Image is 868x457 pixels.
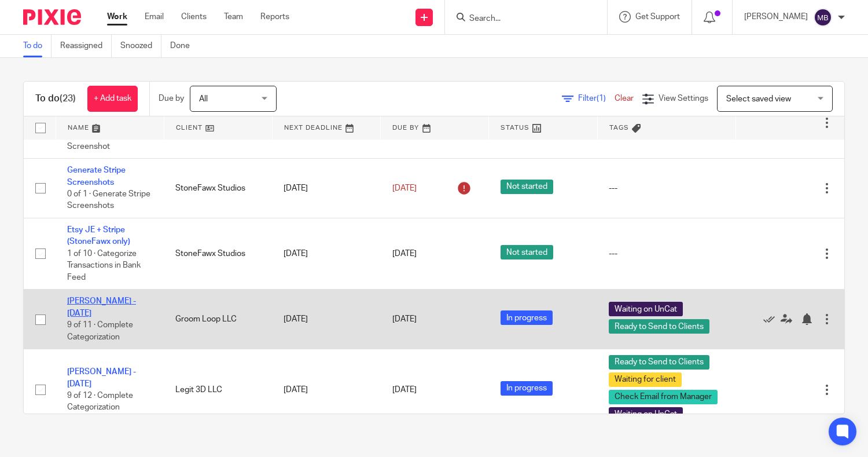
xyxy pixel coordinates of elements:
[67,297,136,317] a: [PERSON_NAME] - [DATE]
[67,166,126,186] a: Generate Stripe Screenshots
[726,95,791,103] span: Select saved view
[609,125,629,131] span: Tags
[635,13,680,21] span: Get Support
[87,86,138,112] a: + Add task
[164,159,272,218] td: StoneFawx Studios
[501,381,553,396] span: In progress
[120,35,161,57] a: Snoozed
[392,315,417,323] span: [DATE]
[578,94,615,103] span: Filter
[159,93,184,104] p: Due by
[164,218,272,290] td: StoneFawx Studios
[744,11,808,23] p: [PERSON_NAME]
[468,14,572,24] input: Search
[609,302,683,316] span: Waiting on UnCat
[145,11,164,23] a: Email
[272,290,380,349] td: [DATE]
[392,386,417,394] span: [DATE]
[67,250,141,281] span: 1 of 10 · Categorize Transactions in Bank Feed
[392,184,417,192] span: [DATE]
[392,250,417,258] span: [DATE]
[609,372,682,387] span: Waiting for client
[814,8,832,27] img: svg%3E
[501,180,553,194] span: Not started
[23,9,81,25] img: Pixie
[597,94,606,103] span: (1)
[23,35,52,57] a: To do
[272,159,380,218] td: [DATE]
[609,319,709,334] span: Ready to Send to Clients
[501,245,553,259] span: Not started
[181,11,207,23] a: Clients
[164,290,272,349] td: Groom Loop LLC
[67,321,133,341] span: 9 of 11 · Complete Categorization
[60,94,76,103] span: (23)
[67,368,136,387] a: [PERSON_NAME] - [DATE]
[164,349,272,431] td: Legit 3D LLC
[35,93,76,105] h1: To do
[67,119,127,151] span: 0 of 1 · Generate PayPal CSV File Screenshot
[609,355,709,370] span: Ready to Send to Clients
[609,407,683,422] span: Waiting on UnCat
[272,218,380,290] td: [DATE]
[60,35,112,57] a: Reassigned
[272,349,380,431] td: [DATE]
[107,11,127,23] a: Work
[67,226,130,246] a: Etsy JE + Stripe (StoneFawx only)
[199,95,208,103] span: All
[659,94,708,103] span: View Settings
[67,392,133,412] span: 9 of 12 · Complete Categorization
[260,11,289,23] a: Reports
[609,248,724,259] div: ---
[609,182,724,194] div: ---
[170,35,198,57] a: Done
[224,11,243,23] a: Team
[67,190,150,210] span: 0 of 1 · Generate Stripe Screenshots
[763,313,781,325] a: Mark as done
[615,94,634,103] a: Clear
[609,390,718,404] span: Check Email from Manager
[501,310,553,325] span: In progress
